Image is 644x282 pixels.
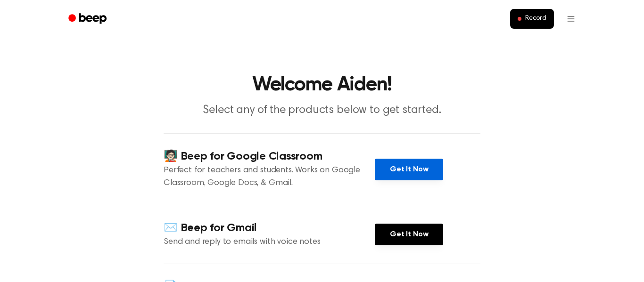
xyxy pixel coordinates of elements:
[375,159,443,180] a: Get It Now
[164,236,375,249] p: Send and reply to emails with voice notes
[164,164,375,190] p: Perfect for teachers and students. Works on Google Classroom, Google Docs, & Gmail.
[525,15,546,23] span: Record
[510,9,554,29] button: Record
[560,8,582,30] button: Open menu
[62,10,115,28] a: Beep
[141,103,503,118] p: Select any of the products below to get started.
[81,75,563,95] h1: Welcome Aiden!
[164,149,375,164] h4: 🧑🏻‍🏫 Beep for Google Classroom
[164,220,375,236] h4: ✉️ Beep for Gmail
[375,224,443,245] a: Get It Now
